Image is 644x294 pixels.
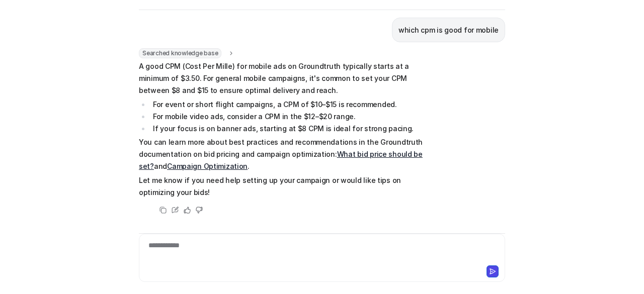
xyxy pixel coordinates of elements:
[167,162,248,170] a: Campaign Optimization
[139,136,433,172] p: You can learn more about best practices and recommendations in the Groundtruth documentation on b...
[150,111,433,123] li: For mobile video ads, consider a CPM in the $12–$20 range.
[398,24,499,36] p: which cpm is good for mobile
[150,123,433,135] li: If your focus is on banner ads, starting at $8 CPM is ideal for strong pacing.
[150,99,433,111] li: For event or short flight campaigns, a CPM of $10–$15 is recommended.
[139,174,433,199] p: Let me know if you need help setting up your campaign or would like tips on optimizing your bids!
[139,48,221,58] span: Searched knowledge base
[139,60,433,96] p: A good CPM (Cost Per Mille) for mobile ads on Groundtruth typically starts at a minimum of $3.50....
